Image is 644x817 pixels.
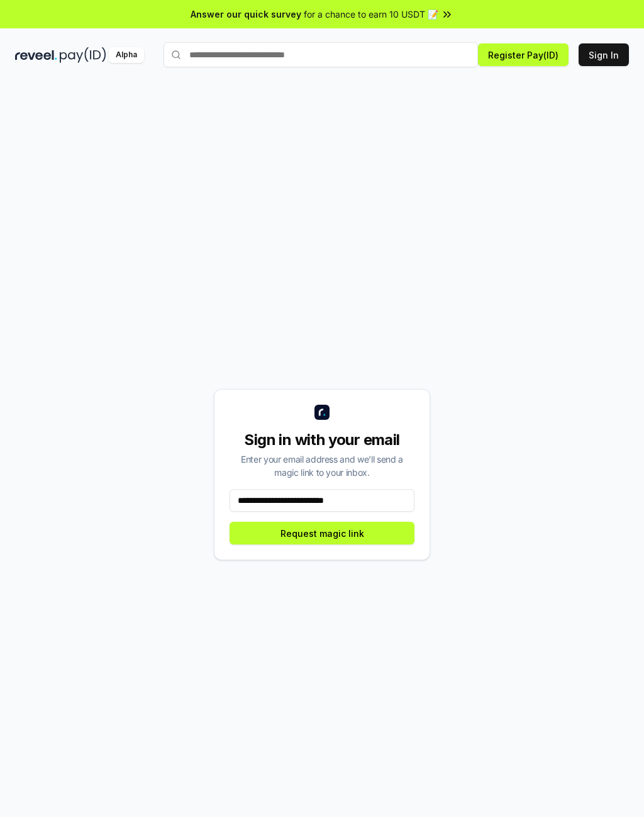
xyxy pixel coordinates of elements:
div: Enter your email address and we’ll send a magic link to your inbox. [230,453,414,479]
span: for a chance to earn 10 USDT 📝 [304,8,438,21]
button: Register Pay(ID) [478,43,569,66]
img: reveel_dark [15,47,57,63]
div: Sign in with your email [230,430,414,450]
button: Request magic link [230,522,414,544]
img: logo_small [314,405,330,420]
img: pay_id [60,47,106,63]
span: Answer our quick survey [191,8,301,21]
div: Alpha [109,47,144,63]
button: Sign In [579,43,629,66]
